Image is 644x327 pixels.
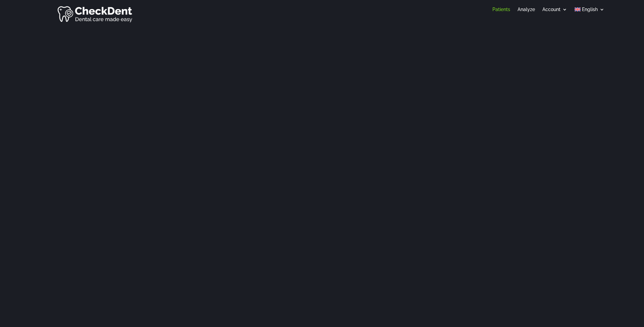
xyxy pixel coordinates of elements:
img: Checkdent Logo [57,4,134,23]
a: Patients [492,7,510,14]
span: English [582,7,598,12]
a: Analyze [518,7,535,14]
a: Account [542,7,567,14]
a: English [575,7,604,14]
